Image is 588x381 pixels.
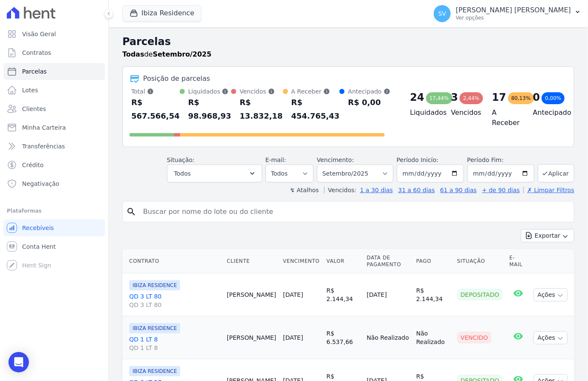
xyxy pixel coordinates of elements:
[324,187,356,193] label: Vencidos:
[438,11,446,17] span: SV
[508,92,534,104] div: 80,13%
[266,156,286,163] label: E-mail:
[413,316,454,359] td: Não Realizado
[223,273,280,316] td: [PERSON_NAME]
[440,187,477,193] a: 61 a 90 dias
[22,48,51,57] span: Contratos
[122,50,144,58] strong: Todas
[456,14,571,21] p: Ver opções
[521,229,574,242] button: Exportar
[363,316,413,359] td: Não Realizado
[323,273,364,316] td: R$ 2.144,34
[348,96,390,109] div: R$ 0,00
[3,175,105,192] a: Negativação
[143,74,210,84] div: Posição de parcelas
[3,138,105,155] a: Transferências
[291,96,340,123] div: R$ 454.765,43
[283,334,303,341] a: [DATE]
[3,82,105,99] a: Lotes
[280,249,323,273] th: Vencimento
[22,224,54,232] span: Recebíveis
[534,288,568,301] button: Ações
[223,249,280,273] th: Cliente
[3,219,105,236] a: Recebíveis
[22,30,56,38] span: Visão Geral
[188,87,231,96] div: Liquidados
[129,301,220,309] span: QD 3 LT 80
[410,108,437,118] h4: Liquidados
[534,331,568,344] button: Ações
[427,2,588,26] button: SV [PERSON_NAME] [PERSON_NAME] Ver opções
[426,92,452,104] div: 17,44%
[22,67,47,76] span: Parcelas
[126,207,136,217] i: search
[456,6,571,14] p: [PERSON_NAME] [PERSON_NAME]
[454,249,506,273] th: Situação
[460,92,483,104] div: 2,44%
[131,96,180,123] div: R$ 567.566,54
[22,86,38,94] span: Lotes
[363,249,413,273] th: Data de Pagamento
[153,50,212,58] strong: Setembro/2025
[290,187,319,193] label: ↯ Atalhos
[3,100,105,117] a: Clientes
[240,87,283,96] div: Vencidos
[323,316,364,359] td: R$ 6.537,66
[22,179,59,188] span: Negativação
[467,156,534,165] label: Período Fim:
[8,352,29,372] div: Open Intercom Messenger
[323,249,364,273] th: Valor
[283,291,303,298] a: [DATE]
[7,206,102,216] div: Plataformas
[122,34,574,49] h2: Parcelas
[22,161,44,169] span: Crédito
[3,119,105,136] a: Minha Carteira
[457,289,503,301] div: Depositado
[451,108,478,118] h4: Vencidos
[122,249,223,273] th: Contrato
[129,366,180,376] span: IBIZA RESIDENCE
[533,108,560,118] h4: Antecipado
[506,249,530,273] th: E-mail
[398,187,435,193] a: 31 a 60 dias
[129,280,180,290] span: IBIZA RESIDENCE
[523,187,574,193] a: ✗ Limpar Filtros
[291,87,340,96] div: A Receber
[131,87,180,96] div: Total
[533,91,540,104] div: 0
[3,156,105,173] a: Crédito
[413,249,454,273] th: Pago
[363,273,413,316] td: [DATE]
[167,165,262,182] button: Todos
[129,335,220,352] a: QD 1 LT 8QD 1 LT 8
[482,187,520,193] a: + de 90 dias
[129,292,220,309] a: QD 3 LT 80QD 3 LT 80
[3,26,105,43] a: Visão Geral
[22,242,56,251] span: Conta Hent
[3,238,105,255] a: Conta Hent
[223,316,280,359] td: [PERSON_NAME]
[3,44,105,61] a: Contratos
[22,105,46,113] span: Clientes
[138,203,571,220] input: Buscar por nome do lote ou do cliente
[348,87,390,96] div: Antecipado
[22,142,65,151] span: Transferências
[129,344,220,352] span: QD 1 LT 8
[492,108,519,128] h4: A Receber
[188,96,231,123] div: R$ 98.968,93
[538,164,574,182] button: Aplicar
[451,91,458,104] div: 3
[3,63,105,80] a: Parcelas
[167,156,195,163] label: Situação:
[174,168,191,179] span: Todos
[410,91,424,104] div: 24
[397,156,438,163] label: Período Inicío:
[122,5,201,21] button: Ibiza Residence
[413,273,454,316] td: R$ 2.144,34
[492,91,506,104] div: 17
[317,156,354,163] label: Vencimento:
[22,123,66,132] span: Minha Carteira
[240,96,283,123] div: R$ 13.832,18
[122,49,212,60] p: de
[542,92,565,104] div: 0,00%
